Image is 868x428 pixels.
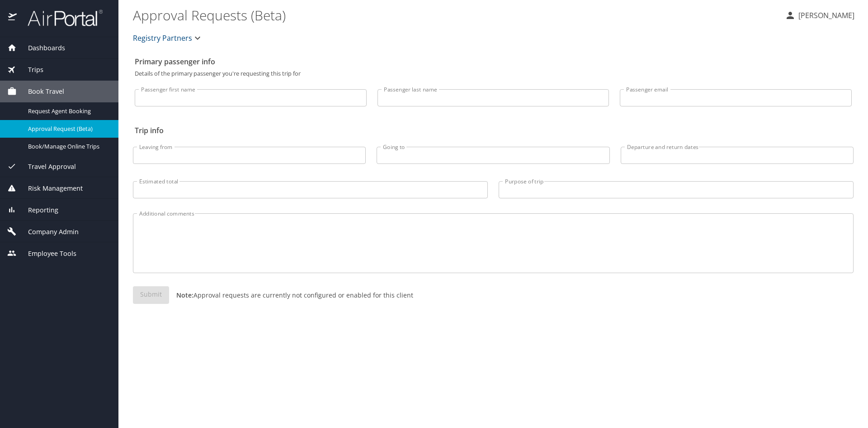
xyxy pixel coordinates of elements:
[28,142,108,151] span: Book/Manage Online Trips
[8,9,18,27] img: icon-airportal.png
[17,249,76,259] span: Employee Tools
[28,107,108,115] span: Request Agent Booking
[169,290,413,300] p: Approval requests are currently not configured or enabled for this client
[176,291,193,299] strong: Note:
[129,29,207,47] button: Registry Partners
[17,205,58,215] span: Reporting
[17,43,65,53] span: Dashboards
[17,87,64,96] span: Book Travel
[17,183,83,193] span: Risk Management
[17,162,76,172] span: Travel Approval
[781,7,858,24] button: [PERSON_NAME]
[17,65,43,75] span: Trips
[133,32,192,44] span: Registry Partners
[135,123,852,138] h2: Trip info
[135,54,852,69] h2: Primary passenger info
[796,10,854,21] p: [PERSON_NAME]
[17,227,79,237] span: Company Admin
[133,1,778,29] h1: Approval Requests (Beta)
[18,9,103,27] img: airportal-logo.png
[28,125,108,133] span: Approval Request (Beta)
[135,71,852,77] p: Details of the primary passenger you're requesting this trip for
